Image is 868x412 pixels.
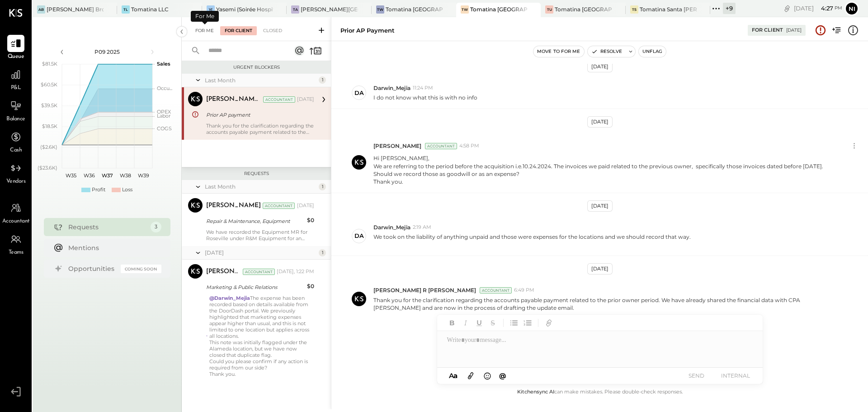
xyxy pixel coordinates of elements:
div: [PERSON_NAME] [206,201,261,210]
div: [DATE] [587,61,613,72]
button: Strikethrough [487,317,499,329]
text: ($23.6K) [38,165,57,171]
a: Queue [0,35,31,61]
span: 6:49 PM [514,287,534,294]
button: Ordered List [522,317,533,329]
div: [PERSON_NAME] R [PERSON_NAME] [206,95,261,104]
div: We have recorded the Equipment MR for Roseville under R&M Equipment for an amount of $250. We als... [206,229,314,242]
div: TU [545,5,553,14]
div: [DATE] [587,116,613,128]
div: Da [354,89,364,97]
div: For Client [220,26,257,35]
div: [DATE] [786,27,802,33]
a: Vendors [0,160,31,186]
text: W38 [119,172,131,179]
div: Coming Soon [121,265,161,273]
div: copy link [783,4,792,13]
div: Tomatina [GEOGRAPHIC_DATA] [470,5,527,13]
div: Closed [259,26,287,35]
p: We took on the liability of anything unpaid and those were expenses for the locations and we shou... [373,233,691,248]
button: Add URL [543,317,555,329]
div: Accountant [263,203,295,209]
div: [DATE] [297,202,314,209]
div: Prior AP payment [340,26,395,35]
div: Accountant [263,96,295,103]
div: Requests [186,170,326,177]
div: TW [376,5,384,14]
div: Urgent Blockers [186,64,326,71]
span: Queue [8,53,24,61]
text: W36 [83,172,94,179]
a: Balance [0,97,31,123]
text: Labor [157,113,170,119]
div: AB [37,5,45,14]
div: TL [122,5,130,14]
div: Thank you for the clarification regarding the accounts payable payment related to the prior owner... [206,123,314,135]
text: COGS [157,125,172,132]
span: 4:58 PM [459,142,479,150]
a: Accountant [0,199,31,226]
div: + 9 [723,3,736,14]
div: [PERSON_NAME][GEOGRAPHIC_DATA] [301,5,358,13]
div: Accountant [243,269,275,275]
div: Marketing & Public Relations [206,283,304,292]
div: Thank you. [373,178,836,185]
text: W35 [66,172,76,179]
div: Yasemi (Soirée Hospitality Group) [216,5,273,13]
span: Balance [6,115,25,123]
button: Move to for me [533,46,584,57]
text: $18.5K [42,123,57,129]
button: Resolve [588,46,626,57]
button: Italic [460,317,472,329]
a: Cash [0,128,31,155]
text: W37 [101,172,113,179]
button: Unflag [639,46,666,57]
div: For Client [752,27,783,34]
p: Thank you for the clarification regarding the accounts payable payment related to the prior owner... [373,296,836,312]
div: [DATE] [794,4,842,13]
div: Tomatina [GEOGRAPHIC_DATA] [386,5,443,13]
div: [DATE] [205,249,316,256]
div: Tomatina LLC [131,5,169,13]
div: TS [630,5,638,14]
span: P&L [11,84,21,92]
div: Requests [68,223,146,232]
div: For Me [191,26,218,35]
div: TW [461,5,469,14]
text: W39 [137,172,149,179]
button: Underline [473,317,485,329]
button: @ [496,370,509,381]
span: [PERSON_NAME] R [PERSON_NAME] [373,286,476,294]
div: Mentions [68,243,157,252]
div: Prior AP payment [206,110,311,119]
div: Repair & Maintenance, Equipment [206,217,304,226]
div: Tomatina [GEOGRAPHIC_DATA] [555,5,612,13]
span: Accountant [2,218,30,226]
span: 11:24 PM [413,85,433,92]
text: $60.5K [41,81,57,88]
span: a [453,371,458,380]
div: Da [354,232,364,240]
div: [PERSON_NAME] Brooklyn / Rebel Cafe [47,5,104,13]
strong: @Darwin_Mejia [209,295,250,301]
div: TA [291,5,299,14]
div: [DATE] [587,263,613,275]
div: Accountant [480,287,512,294]
div: Profit [92,186,105,194]
span: Teams [9,249,24,257]
div: Opportunities [68,264,116,273]
div: 3 [151,222,161,232]
button: Ni [844,1,859,16]
text: $39.5K [41,102,57,109]
div: Loss [122,186,132,194]
div: Tomatina Santa [PERSON_NAME] [640,5,697,13]
text: $81.5K [42,61,57,67]
span: Vendors [6,178,26,186]
div: The expense has been recorded based on details available from the DoorDash portal. We previously ... [209,295,314,377]
div: We are referring to the period before the acquisition i.e.10.24.2024. The invoices we paid relate... [373,162,836,178]
button: INTERNAL [717,369,754,382]
div: [DATE], 1:22 PM [277,268,314,275]
a: Teams [0,231,31,257]
div: 1 [319,76,326,84]
div: For Me [191,11,219,22]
